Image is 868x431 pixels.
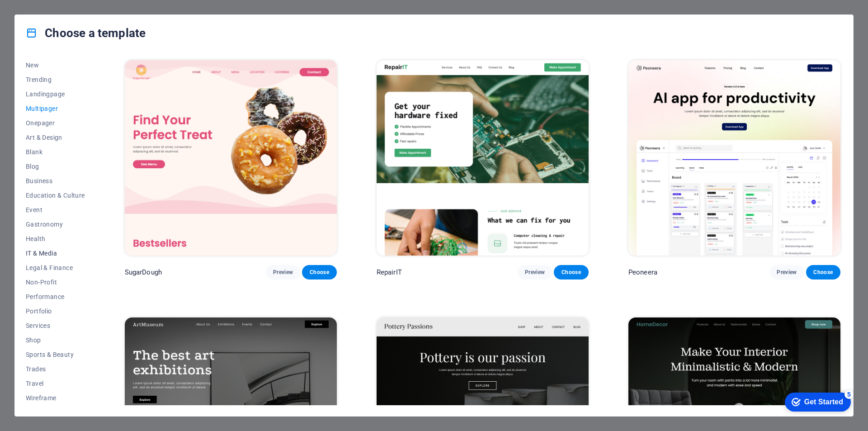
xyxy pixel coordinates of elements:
[561,269,581,276] span: Choose
[26,304,85,318] button: Portfolio
[26,76,85,83] span: Trending
[26,90,85,98] span: Landingpage
[125,268,162,277] p: SugarDough
[26,279,85,286] span: Non-Profit
[26,275,85,289] button: Non-Profit
[26,235,85,242] span: Health
[377,268,402,277] p: RepairIT
[26,362,85,376] button: Trades
[26,264,85,271] span: Legal & Finance
[26,308,85,315] span: Portfolio
[26,246,85,260] button: IT & Media
[26,130,85,145] button: Art & Design
[302,265,336,279] button: Choose
[26,116,85,130] button: Onepager
[26,101,85,116] button: Multipager
[26,145,85,159] button: Blank
[554,265,588,279] button: Choose
[26,206,85,213] span: Event
[26,232,85,246] button: Health
[26,394,85,402] span: Wireframe
[27,10,66,18] div: Get Started
[26,62,85,69] span: New
[777,269,797,276] span: Preview
[26,159,85,174] button: Blog
[26,322,85,329] span: Services
[26,336,85,344] span: Shop
[26,289,85,304] button: Performance
[309,269,329,276] span: Choose
[67,2,76,11] div: 5
[806,265,840,279] button: Choose
[125,60,337,256] img: SugarDough
[273,269,293,276] span: Preview
[26,177,85,185] span: Business
[813,269,833,276] span: Choose
[26,351,85,358] span: Sports & Beauty
[26,163,85,170] span: Blog
[26,333,85,347] button: Shop
[518,265,552,279] button: Preview
[26,293,85,300] span: Performance
[26,318,85,333] button: Services
[26,380,85,387] span: Travel
[26,87,85,101] button: Landingpage
[26,347,85,362] button: Sports & Beauty
[266,265,300,279] button: Preview
[26,148,85,156] span: Blank
[26,26,146,40] h4: Choose a template
[26,72,85,87] button: Trending
[26,174,85,188] button: Business
[628,268,657,277] p: Peoneera
[628,60,840,256] img: Peoneera
[26,134,85,141] span: Art & Design
[26,376,85,391] button: Travel
[525,269,545,276] span: Preview
[26,119,85,127] span: Onepager
[26,250,85,257] span: IT & Media
[26,105,85,112] span: Multipager
[26,188,85,203] button: Education & Culture
[26,391,85,405] button: Wireframe
[26,192,85,199] span: Education & Culture
[26,365,85,373] span: Trades
[26,217,85,232] button: Gastronomy
[26,203,85,217] button: Event
[377,60,589,256] img: RepairIT
[769,265,804,279] button: Preview
[26,58,85,72] button: New
[7,5,73,24] div: Get Started 5 items remaining, 0% complete
[26,260,85,275] button: Legal & Finance
[26,221,85,228] span: Gastronomy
